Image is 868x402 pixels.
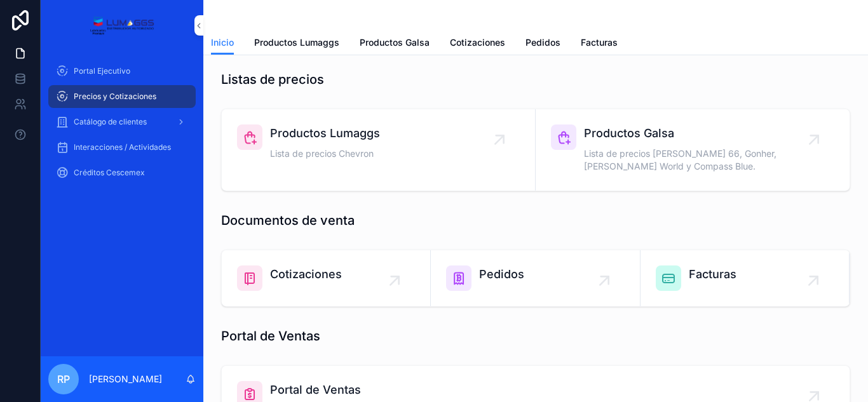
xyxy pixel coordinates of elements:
span: Productos Galsa [584,124,814,142]
span: Portal de Ventas [270,381,361,399]
span: Productos Galsa [360,36,430,49]
span: Productos Lumaggs [254,36,339,49]
a: Cotizaciones [450,31,505,57]
a: Facturas [641,250,850,306]
span: Pedidos [526,36,560,49]
span: Facturas [581,36,618,49]
img: Logotipo de la aplicación [90,15,154,36]
a: Interacciones / Actividades [48,136,196,159]
span: Cotizaciones [270,265,342,283]
font: Catálogo de clientes [74,117,147,126]
a: Pedidos [431,250,640,306]
a: Portal Ejecutivo [48,60,196,83]
span: Productos Lumaggs [270,124,380,142]
span: Pedidos [479,265,524,283]
a: Facturas [581,31,618,57]
div: contenido desplazable [41,51,203,201]
span: Facturas [689,265,736,283]
font: [PERSON_NAME] [89,373,162,384]
a: Pedidos [526,31,560,57]
a: Productos LumaggsLista de precios Chevron [222,109,536,191]
h1: Listas de precios [221,70,324,88]
span: Lista de precios [PERSON_NAME] 66, Gonher, [PERSON_NAME] World y Compass Blue. [584,147,814,173]
font: Créditos Cescemex [74,168,145,177]
a: Precios y Cotizaciones [48,85,196,108]
span: Inicio [211,36,234,49]
font: Portal Ejecutivo [74,66,130,76]
a: Productos GalsaLista de precios [PERSON_NAME] 66, Gonher, [PERSON_NAME] World y Compass Blue. [536,109,850,191]
span: Cotizaciones [450,36,505,49]
a: Productos Galsa [360,31,430,57]
font: Precios y Cotizaciones [74,91,156,101]
a: Catálogo de clientes [48,111,196,133]
span: Lista de precios Chevron [270,147,380,160]
a: Créditos Cescemex [48,161,196,184]
a: Productos Lumaggs [254,31,339,57]
a: Cotizaciones [222,250,431,306]
font: RP [57,373,70,385]
h1: Portal de Ventas [221,327,320,345]
a: Inicio [211,31,234,55]
h1: Documentos de venta [221,211,355,229]
font: Interacciones / Actividades [74,142,171,152]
